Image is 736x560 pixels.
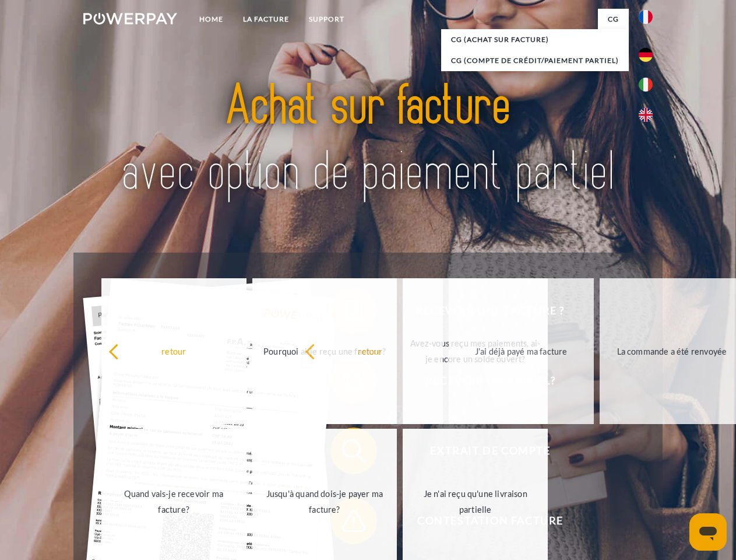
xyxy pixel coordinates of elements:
img: de [639,48,653,62]
img: en [639,108,653,122]
img: it [639,78,653,92]
iframe: Bouton de lancement de la fenêtre de messagerie [689,513,727,551]
img: title-powerpay_fr.svg [111,56,625,223]
a: CG (Compte de crédit/paiement partiel) [441,50,629,71]
div: Quand vais-je recevoir ma facture? [108,486,240,517]
div: Jusqu'à quand dois-je payer ma facture? [259,486,390,517]
div: retour [305,343,436,359]
a: Support [299,9,354,30]
a: LA FACTURE [233,9,299,30]
div: retour [108,343,240,359]
div: Je n'ai reçu qu'une livraison partielle [410,486,541,517]
img: fr [639,10,653,24]
a: Home [189,9,233,30]
div: J'ai déjà payé ma facture [456,343,587,359]
img: logo-powerpay-white.svg [83,13,177,24]
a: CG [598,9,629,30]
a: CG (achat sur facture) [441,29,629,50]
div: Pourquoi ai-je reçu une facture? [259,343,390,359]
